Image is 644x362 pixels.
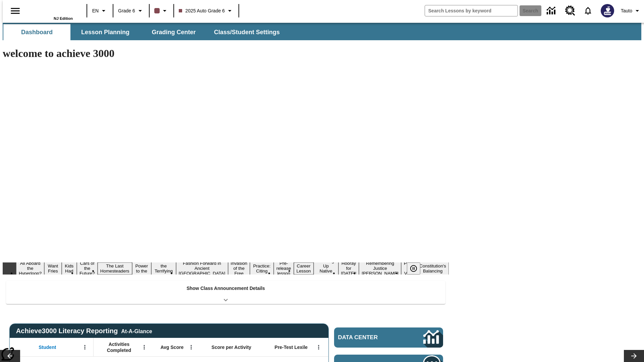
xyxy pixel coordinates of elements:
button: Class/Student Settings [209,24,285,40]
button: Class color is dark brown. Change class color [152,5,171,17]
span: Avg Score [160,344,183,350]
span: Pre-Test Lexile [275,344,308,350]
span: Activities Completed [97,341,141,353]
button: Open Menu [186,342,196,352]
img: Avatar [601,4,614,17]
a: Data Center [334,327,443,348]
button: Dashboard [3,24,70,40]
button: Slide 13 Cooking Up Native Traditions [314,257,338,280]
span: 2025 Auto Grade 6 [179,7,225,14]
button: Slide 5 The Last Homesteaders [98,262,132,275]
button: Slide 11 Pre-release lesson [274,260,294,277]
button: Slide 15 Remembering Justice O'Connor [359,260,401,277]
a: Data Center [543,2,561,20]
span: Data Center [338,334,401,341]
button: Slide 2 Do You Want Fries With That? [44,252,61,285]
span: NJ Edition [54,16,73,20]
button: Profile/Settings [618,5,644,17]
a: Notifications [579,2,597,19]
button: Slide 17 The Constitution's Balancing Act [417,257,449,280]
span: Lesson Planning [81,28,129,36]
span: Dashboard [21,28,53,36]
span: Score per Activity [212,344,252,350]
div: Show Class Announcement Details [6,281,445,304]
button: Slide 10 Mixed Practice: Citing Evidence [250,257,274,280]
button: Open side menu [5,1,25,21]
div: SubNavbar [3,23,641,40]
button: Slide 6 Solar Power to the People [132,257,152,280]
span: EN [92,7,99,14]
div: SubNavbar [3,24,286,40]
button: Lesson Planning [72,24,139,40]
button: Language: EN, Select a language [89,5,111,17]
div: Pause [407,262,427,275]
button: Grading Center [140,24,207,40]
button: Open Menu [314,342,324,352]
button: Slide 1 All Aboard the Hyperloop? [16,260,44,277]
div: At-A-Glance [121,327,152,335]
button: Slide 9 The Invasion of the Free CD [228,255,250,282]
h1: welcome to achieve 3000 [3,47,449,60]
button: Lesson carousel, Next [624,350,644,362]
a: Resource Center, Will open in new tab [561,2,579,20]
button: Slide 8 Fashion Forward in Ancient Rome [176,260,228,277]
button: Slide 16 Point of View [401,260,417,277]
span: Class/Student Settings [214,28,280,36]
div: Home [29,2,73,20]
p: Show Class Announcement Details [186,285,265,292]
button: Open Menu [80,342,90,352]
button: Slide 12 Career Lesson [294,262,314,275]
button: Grade: Grade 6, Select a grade [115,5,147,17]
a: Home [29,3,73,16]
button: Slide 4 Cars of the Future? [77,260,98,277]
span: Tauto [621,7,632,14]
button: Slide 7 Attack of the Terrifying Tomatoes [151,257,176,280]
button: Slide 14 Hooray for Constitution Day! [338,260,359,277]
span: Achieve3000 Literacy Reporting [16,327,152,335]
span: Student [39,344,56,350]
button: Select a new avatar [597,2,618,19]
button: Open Menu [139,342,149,352]
button: Class: 2025 Auto Grade 6, Select your class [176,5,237,17]
span: Grading Center [152,28,196,36]
button: Pause [407,262,420,275]
input: search field [425,5,518,16]
span: Grade 6 [118,7,135,14]
button: Slide 3 Dirty Jobs Kids Had To Do [62,252,77,285]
